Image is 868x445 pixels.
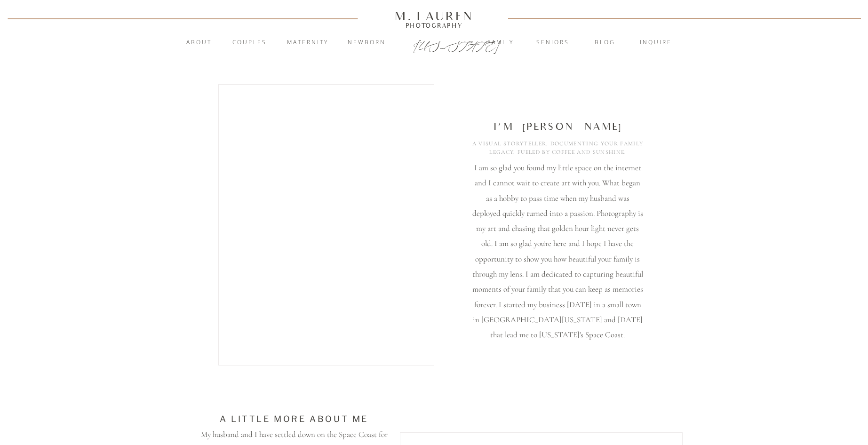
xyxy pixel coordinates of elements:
[527,38,578,48] a: Seniors
[367,11,502,21] a: M. Lauren
[580,38,630,48] a: blog
[479,120,637,135] h3: I'm [PERSON_NAME]
[181,38,217,48] a: About
[391,23,478,28] a: Photography
[475,38,526,48] a: Family
[282,38,333,48] a: Maternity
[342,38,392,48] a: Newborn
[413,39,456,50] a: [US_STATE]
[472,160,644,345] h2: I am so glad you found my little space on the internet and I cannot wait to create art with you. ...
[630,38,681,48] a: inquire
[208,413,380,427] h3: a little more about me
[470,139,646,159] h1: A visual storyteller, documenting your family legacy, fueled by coffEe and sunshine.
[224,38,275,48] a: Couples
